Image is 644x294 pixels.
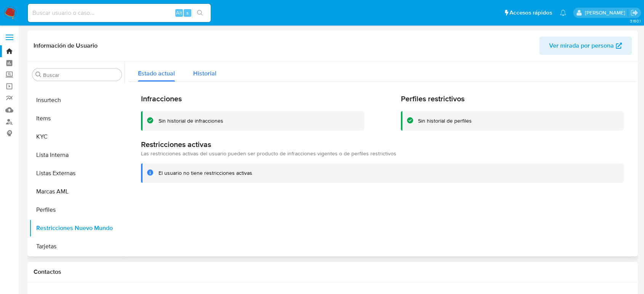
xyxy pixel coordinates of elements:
button: Restricciones Nuevo Mundo [29,219,125,237]
button: Ver mirada por persona [539,37,632,55]
button: Tarjetas [29,237,125,256]
h1: Contactos [34,268,632,276]
input: Buscar usuario o caso... [28,8,211,18]
a: Salir [630,9,638,17]
input: Buscar [43,72,119,78]
span: Accesos rápidos [509,9,552,17]
button: Items [29,109,125,128]
button: Perfiles [29,201,125,219]
span: Ver mirada por persona [549,37,614,55]
button: Insurtech [29,91,125,109]
button: Listas Externas [29,164,125,182]
button: Marcas AML [29,182,125,201]
h1: Información de Usuario [34,42,98,50]
button: search-icon [192,8,208,18]
a: Notificaciones [560,10,566,16]
button: Lista Interna [29,146,125,164]
span: Alt [176,9,182,16]
span: s [186,9,189,16]
button: Buscar [35,72,42,78]
button: KYC [29,128,125,146]
p: diego.gardunorosas@mercadolibre.com.mx [585,9,628,16]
